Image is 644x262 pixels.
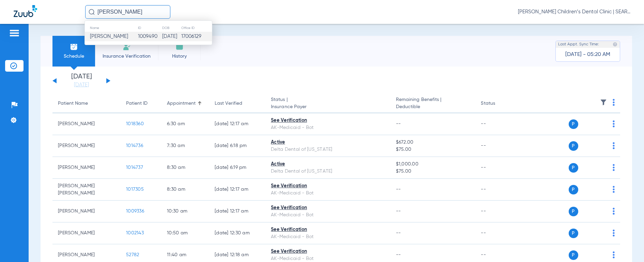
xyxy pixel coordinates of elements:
div: AK-Medicaid - Bot [271,233,385,241]
th: DOB [162,24,181,32]
span: -- [396,187,401,192]
span: -- [396,231,401,235]
span: Schedule [58,53,90,60]
td: [PERSON_NAME] [52,222,121,244]
span: 1017305 [126,187,144,192]
span: P [569,229,578,238]
a: [DATE] [61,82,102,88]
span: 1009336 [126,209,144,214]
div: Patient ID [126,100,148,107]
div: See Verification [271,183,385,190]
img: group-dot-blue.svg [613,164,615,171]
td: -- [475,157,521,179]
td: 10:50 AM [162,222,209,244]
td: [PERSON_NAME] [52,157,121,179]
td: 1009490 [138,32,162,41]
span: History [163,53,196,60]
span: P [569,185,578,194]
th: Remaining Benefits | [390,94,476,113]
li: [DATE] [61,73,102,88]
td: -- [475,135,521,157]
td: 6:30 AM [162,113,209,135]
div: See Verification [271,117,385,124]
td: 8:30 AM [162,179,209,201]
th: Status [475,94,521,113]
img: group-dot-blue.svg [613,186,615,193]
span: [DATE] - 05:20 AM [565,51,610,58]
div: See Verification [271,226,385,233]
span: P [569,163,578,173]
span: Insurance Verification [100,53,153,60]
td: -- [475,222,521,244]
td: -- [475,113,521,135]
div: Patient Name [58,100,115,107]
td: [PERSON_NAME] [52,113,121,135]
td: [DATE] 12:17 AM [209,201,265,222]
div: AK-Medicaid - Bot [271,124,385,131]
span: $75.00 [396,146,470,153]
span: 1018360 [126,121,144,126]
img: last sync help info [613,42,617,47]
div: Active [271,161,385,168]
td: [PERSON_NAME] [PERSON_NAME] [52,179,121,201]
td: [DATE] [162,32,181,41]
span: [PERSON_NAME] [90,34,128,39]
span: 1014736 [126,143,143,148]
span: $672.00 [396,139,470,146]
img: group-dot-blue.svg [613,208,615,215]
span: [PERSON_NAME] Children’s Dental Clinic | SEARHC [518,9,630,15]
span: -- [396,121,401,126]
span: P [569,207,578,216]
td: [DATE] 12:17 AM [209,179,265,201]
span: $1,000.00 [396,161,470,168]
th: Name [85,24,138,32]
td: [PERSON_NAME] [52,135,121,157]
td: [DATE] 6:18 PM [209,135,265,157]
span: P [569,119,578,129]
div: Patient ID [126,100,156,107]
div: Last Verified [215,100,242,107]
div: Last Verified [215,100,260,107]
th: Office ID [181,24,212,32]
img: Search Icon [89,9,95,15]
td: 10:30 AM [162,201,209,222]
div: AK-Medicaid - Bot [271,190,385,197]
td: [DATE] 12:17 AM [209,113,265,135]
div: Delta Dental of [US_STATE] [271,146,385,153]
div: See Verification [271,204,385,212]
th: Status | [265,94,390,113]
td: [DATE] 12:30 AM [209,222,265,244]
td: -- [475,179,521,201]
img: group-dot-blue.svg [613,142,615,149]
span: Last Appt. Sync Time: [558,41,599,48]
td: 17006129 [181,32,212,41]
img: History [175,43,184,51]
span: 1014737 [126,165,143,170]
td: [PERSON_NAME] [52,201,121,222]
td: 8:30 AM [162,157,209,179]
span: $75.00 [396,168,470,175]
img: Schedule [70,43,78,51]
td: 7:30 AM [162,135,209,157]
div: AK-Medicaid - Bot [271,212,385,219]
span: 1002143 [126,231,144,235]
span: 52782 [126,252,139,257]
span: P [569,141,578,151]
img: hamburger-icon [9,29,20,37]
td: -- [475,201,521,222]
div: Delta Dental of [US_STATE] [271,168,385,175]
img: filter.svg [600,99,607,106]
img: group-dot-blue.svg [613,120,615,127]
div: Appointment [167,100,204,107]
input: Search for patients [85,5,170,19]
iframe: Chat Widget [610,229,644,262]
div: Appointment [167,100,196,107]
img: Zuub Logo [14,5,37,17]
span: -- [396,252,401,257]
img: group-dot-blue.svg [613,99,615,106]
div: See Verification [271,248,385,255]
th: ID [138,24,162,32]
span: Insurance Payer [271,103,385,111]
img: Manual Insurance Verification [123,43,131,51]
span: Deductible [396,103,470,111]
